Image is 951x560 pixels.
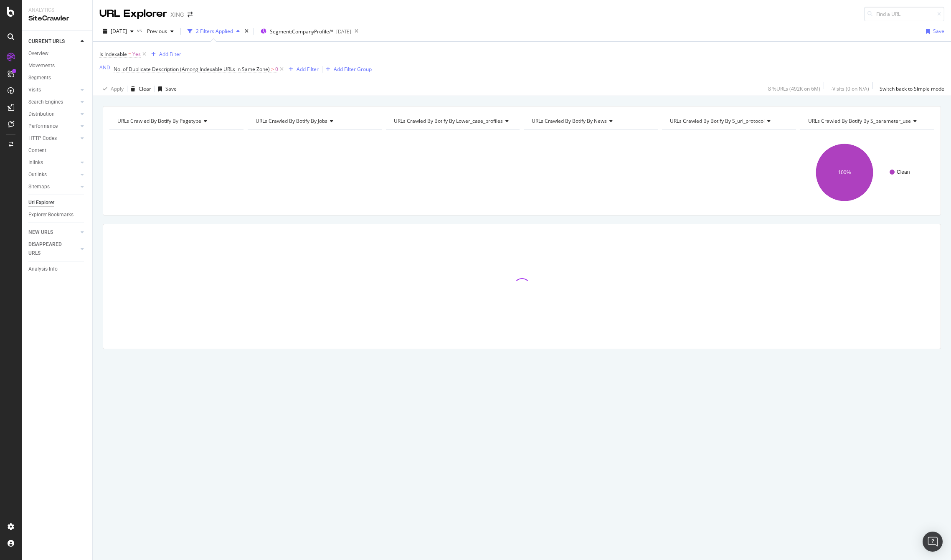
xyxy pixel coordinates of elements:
[392,114,515,128] h4: URLs Crawled By Botify By lower_case_profiles
[808,117,911,124] span: URLs Crawled By Botify By s_parameter_use
[864,7,944,21] input: Find a URL
[28,240,78,258] a: DISAPPEARED URLS
[132,48,141,60] span: Yes
[28,182,78,191] a: Sitemaps
[139,85,151,92] div: Clear
[99,51,127,58] span: Is Indexable
[394,117,503,124] span: URLs Crawled By Botify By lower_case_profiles
[28,240,71,258] div: DISAPPEARED URLS
[28,7,86,14] div: Analytics
[876,82,944,96] button: Switch back to Simple mode
[111,28,127,35] span: 2025 Sep. 19th
[768,85,820,92] div: 8 % URLs ( 492K on 6M )
[800,136,934,209] svg: A chart.
[257,25,351,38] button: Segment:CompanyProfile/*[DATE]
[159,51,181,58] div: Add Filter
[28,210,86,219] a: Explorer Bookmarks
[923,25,944,38] button: Save
[148,49,181,59] button: Add Filter
[28,228,53,237] div: NEW URLS
[28,198,54,207] div: Url Explorer
[28,198,86,207] a: Url Explorer
[28,110,78,119] a: Distribution
[28,182,50,191] div: Sitemaps
[28,37,65,46] div: CURRENT URLS
[28,146,46,155] div: Content
[144,25,177,38] button: Previous
[243,27,250,35] div: times
[28,98,78,106] a: Search Engines
[270,28,334,35] span: Segment: CompanyProfile/*
[99,63,110,71] button: AND
[28,49,86,58] a: Overview
[923,532,943,552] div: Open Intercom Messenger
[28,158,43,167] div: Inlinks
[831,85,869,92] div: - Visits ( 0 on N/A )
[99,25,137,38] button: [DATE]
[28,86,78,94] a: Visits
[127,82,151,96] button: Clear
[668,114,789,128] h4: URLs Crawled By Botify By s_url_protocol
[28,14,86,23] div: SiteCrawler
[28,228,78,237] a: NEW URLS
[28,73,51,82] div: Segments
[322,64,372,74] button: Add Filter Group
[897,169,910,175] text: Clean
[297,66,319,73] div: Add Filter
[28,110,55,119] div: Distribution
[28,134,78,143] a: HTTP Codes
[336,28,351,35] div: [DATE]
[116,114,236,128] h4: URLs Crawled By Botify By pagetype
[28,122,58,131] div: Performance
[254,114,374,128] h4: URLs Crawled By Botify By jobs
[530,114,650,128] h4: URLs Crawled By Botify By news
[28,158,78,167] a: Inlinks
[285,64,319,74] button: Add Filter
[28,37,78,46] a: CURRENT URLS
[28,49,48,58] div: Overview
[28,170,78,179] a: Outlinks
[28,73,86,82] a: Segments
[170,10,184,19] div: XING
[28,210,74,219] div: Explorer Bookmarks
[28,86,41,94] div: Visits
[880,85,944,92] div: Switch back to Simple mode
[188,12,193,18] div: arrow-right-arrow-left
[144,28,167,35] span: Previous
[334,66,372,73] div: Add Filter Group
[99,64,110,71] div: AND
[256,117,327,124] span: URLs Crawled By Botify By jobs
[137,27,144,34] span: vs
[670,117,765,124] span: URLs Crawled By Botify By s_url_protocol
[99,7,167,21] div: URL Explorer
[838,170,851,175] text: 100%
[99,82,124,96] button: Apply
[114,66,270,73] span: No. of Duplicate Description (Among Indexable URLs in Same Zone)
[28,61,86,70] a: Movements
[28,61,55,70] div: Movements
[28,146,86,155] a: Content
[28,170,47,179] div: Outlinks
[165,85,177,92] div: Save
[184,25,243,38] button: 2 Filters Applied
[28,122,78,131] a: Performance
[155,82,177,96] button: Save
[806,114,927,128] h4: URLs Crawled By Botify By s_parameter_use
[128,51,131,58] span: =
[271,66,274,73] span: >
[28,265,86,274] a: Analysis Info
[933,28,944,35] div: Save
[275,63,278,75] span: 0
[28,134,57,143] div: HTTP Codes
[532,117,607,124] span: URLs Crawled By Botify By news
[28,265,58,274] div: Analysis Info
[117,117,201,124] span: URLs Crawled By Botify By pagetype
[111,85,124,92] div: Apply
[28,98,63,106] div: Search Engines
[196,28,233,35] div: 2 Filters Applied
